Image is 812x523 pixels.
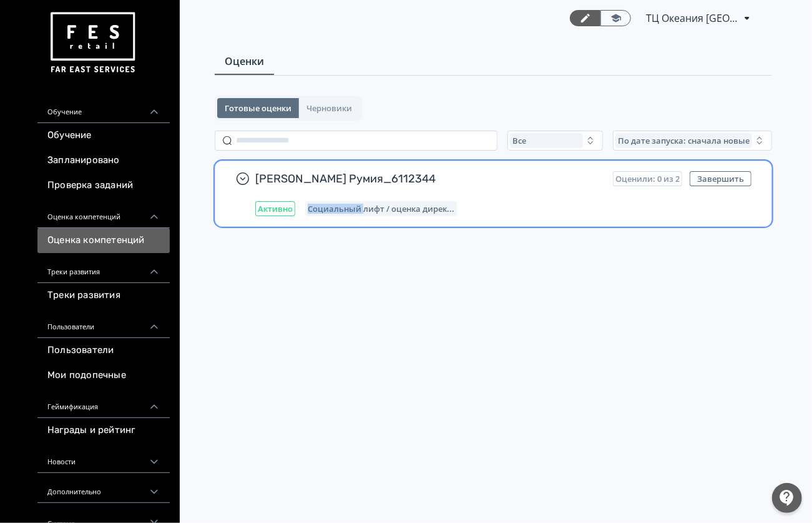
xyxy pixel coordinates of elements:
span: Черновики [306,103,352,113]
button: По дате запуска: сначала новые [613,131,772,151]
button: Черновики [299,98,360,118]
div: Новости [37,443,170,473]
div: Дополнительно [37,473,170,503]
a: Проверка заданий [37,173,170,198]
div: Геймификация [37,388,170,418]
a: Мои подопечные [37,363,170,388]
div: Пользователи [37,308,170,338]
img: https://files.teachbase.ru/system/account/57463/logo/medium-936fc5084dd2c598f50a98b9cbe0469a.png [47,7,137,78]
button: Завершить [690,171,751,186]
span: Все [512,136,526,146]
button: Все [507,131,603,151]
a: Треки развития [37,283,170,308]
a: Переключиться в режим ученика [600,10,631,26]
span: Готовые оценки [225,103,291,113]
span: Оценили: 0 из 2 [615,174,680,184]
span: Активно [258,204,293,214]
span: По дате запуска: сначала новые [618,136,750,146]
span: Оценки [225,54,264,69]
button: Готовые оценки [217,98,299,118]
a: Обучение [37,123,170,148]
div: Обучение [37,93,170,123]
div: Оценка компетенций [37,198,170,228]
a: Оценка компетенций [37,228,170,253]
div: Треки развития [37,253,170,283]
a: Награды и рейтинг [37,418,170,443]
a: Запланировано [37,148,170,173]
a: Пользователи [37,338,170,363]
span: Социальный лифт / оценка директора магазина [308,204,454,214]
span: ТЦ Океания Москва ХС 6112344 [646,11,740,26]
span: [PERSON_NAME] Румия_6112344 [255,171,603,186]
